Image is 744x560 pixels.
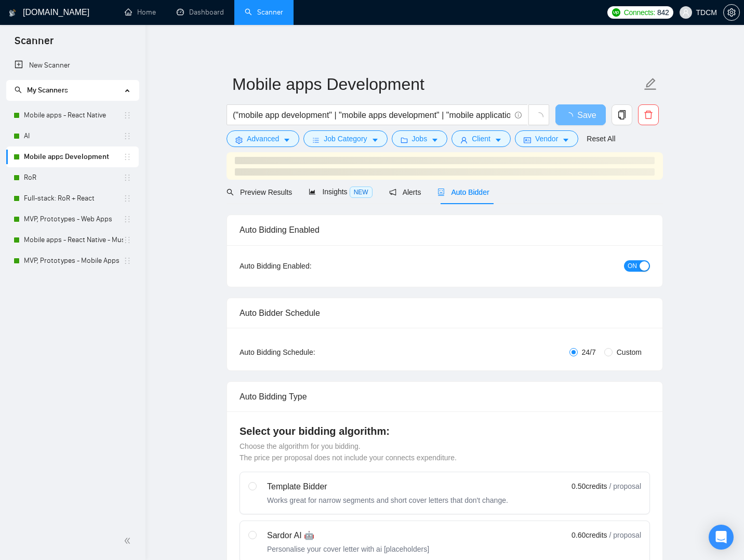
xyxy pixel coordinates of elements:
[123,236,131,244] span: holder
[431,136,439,144] span: caret-down
[309,188,316,195] span: area-chart
[245,8,283,17] a: searchScanner
[240,442,457,462] span: Choose the algorithm for you bidding. The price per proposal does not include your connects expen...
[24,126,123,146] a: AI
[235,136,243,144] span: setting
[123,194,131,203] span: holder
[240,260,376,272] div: Auto Bidding Enabled:
[6,33,62,55] span: Scanner
[232,71,642,97] input: Scanner name...
[472,133,490,144] span: Client
[612,110,632,119] span: copy
[628,260,637,272] span: ON
[412,133,428,144] span: Jobs
[609,481,641,491] span: / proposal
[240,382,650,411] div: Auto Bidding Type
[24,250,123,271] a: MVP, Prototypes - Mobile Apps
[609,530,641,540] span: / proposal
[724,8,739,17] span: setting
[6,188,139,209] li: Full-stack: RoR + React
[535,133,558,144] span: Vendor
[15,86,22,94] span: search
[555,104,606,125] button: Save
[9,5,16,21] img: logo
[303,130,387,147] button: barsJob Categorycaret-down
[6,146,139,167] li: Mobile apps Development
[639,110,658,119] span: delete
[6,230,139,250] li: Mobile apps - React Native - Music
[24,167,123,188] a: RoR
[6,126,139,146] li: AI
[6,55,139,76] li: New Scanner
[227,188,292,196] span: Preview Results
[24,230,123,250] a: Mobile apps - React Native - Music
[6,209,139,230] li: MVP, Prototypes - Web Apps
[227,189,234,196] span: search
[460,136,468,144] span: user
[27,86,68,95] span: My Scanners
[638,104,659,125] button: delete
[15,86,68,95] span: My Scanners
[6,105,139,126] li: Mobile apps - React Native
[389,188,421,196] span: Alerts
[371,136,379,144] span: caret-down
[709,525,734,550] div: Open Intercom Messenger
[562,136,569,144] span: caret-down
[401,136,408,144] span: folder
[577,109,596,122] span: Save
[312,136,320,144] span: bars
[6,167,139,188] li: RoR
[624,7,655,18] span: Connects:
[524,136,531,144] span: idcard
[123,215,131,223] span: holder
[324,133,367,144] span: Job Category
[240,424,650,438] h4: Select your bidding algorithm:
[267,544,429,554] div: Personalise your cover letter with ai [placeholders]
[613,346,646,358] span: Custom
[24,209,123,230] a: MVP, Prototypes - Web Apps
[644,77,657,91] span: edit
[392,130,448,147] button: folderJobscaret-down
[247,133,279,144] span: Advanced
[24,146,123,167] a: Mobile apps Development
[587,133,615,144] a: Reset All
[437,189,445,196] span: robot
[227,130,299,147] button: settingAdvancedcaret-down
[267,495,508,505] div: Works great for narrow segments and short cover letters that don't change.
[124,536,134,546] span: double-left
[267,481,508,493] div: Template Bidder
[682,9,689,16] span: user
[515,112,522,118] span: info-circle
[233,109,510,122] input: Search Freelance Jobs...
[309,188,372,196] span: Insights
[123,257,131,265] span: holder
[123,132,131,140] span: holder
[565,112,577,121] span: loading
[240,346,376,358] div: Auto Bidding Schedule:
[578,346,600,358] span: 24/7
[283,136,290,144] span: caret-down
[723,8,740,17] a: setting
[123,174,131,182] span: holder
[612,104,632,125] button: copy
[125,8,156,17] a: homeHome
[534,112,543,122] span: loading
[240,298,650,328] div: Auto Bidder Schedule
[451,130,511,147] button: userClientcaret-down
[612,8,620,17] img: upwork-logo.png
[6,250,139,271] li: MVP, Prototypes - Mobile Apps
[240,215,650,245] div: Auto Bidding Enabled
[495,136,502,144] span: caret-down
[15,55,130,76] a: New Scanner
[515,130,578,147] button: idcardVendorcaret-down
[123,111,131,119] span: holder
[24,188,123,209] a: Full-stack: RoR + React
[572,481,607,492] span: 0.50 credits
[177,8,224,17] a: dashboardDashboard
[267,529,429,542] div: Sardor AI 🤖
[723,4,740,21] button: setting
[24,105,123,126] a: Mobile apps - React Native
[657,7,669,18] span: 842
[572,529,607,541] span: 0.60 credits
[389,189,396,196] span: notification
